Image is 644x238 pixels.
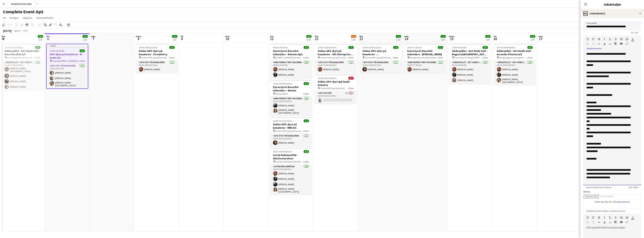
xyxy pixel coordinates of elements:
app-card-role: Gådespillet - Det Hvide Snit3/314:15-18:45 (4t30m)[PERSON_NAME][PERSON_NAME][PERSON_NAME][GEOGRAP... [494,60,536,85]
h3: Fjernstyret Racerbil - indendørs - [PERSON_NAME] [404,49,446,56]
span: søn. [91,35,96,38]
span: 3/3 [530,35,535,38]
span: Online GPS-dyst på kanalerne [320,56,348,59]
span: 14:00-16:15 (2t15m) [273,119,292,122]
button: Fed [598,38,600,41]
button: Kursiv [603,38,606,41]
button: HTML-kode [609,43,611,46]
button: Complete Event ApS [8,0,35,7]
span: 1/1 [441,35,446,38]
span: Online GPS-dyst på kanalerne [141,56,169,59]
span: 14 [404,37,409,41]
span: 3/3 [483,46,488,49]
span: 1 Rolle [303,92,309,95]
span: Receptionen her på kontoret [410,56,436,59]
app-card-role: Mini Fjernstyret Racerbil1/114:00-17:00 (3t)[PERSON_NAME] [404,60,446,73]
app-job-card: 12:45-15:00 (2t15m)1/1Online GPS-dyst på kanalerne - GVL Entreprise A/S Online GPS-dyst på kanale... [315,44,357,73]
span: 1 Rolle [527,56,533,59]
div: 4 job [306,38,311,41]
span: 9 [180,37,184,41]
h3: Gådespillet - Det Hvide Snit - Region [GEOGRAPHIC_DATA] - CIMT - Digital Regulering [449,49,491,56]
button: Tekstfarve [631,216,634,219]
span: 9/9 [306,35,312,38]
div: 15:45-18:00 (2t15m)1/1Online GPS-dyst på kanalerne - Strawberry Online GPS-dyst på kanalerne1 Rol... [136,44,178,73]
button: Fuld skærm [626,221,628,224]
span: tor. [270,35,274,38]
div: 13:00-18:00 (5t)3/3Gådespillet - Det Hvide Snit - Region [GEOGRAPHIC_DATA] - CIMT - Digital Regul... [449,44,491,84]
div: Jobannonce [580,9,644,18]
app-card-role: GPS-dyst på kanalerne1/115:45-18:00 (2t15m)[PERSON_NAME] [136,60,178,73]
span: 13:00-16:00 (3t) [50,49,64,52]
h3: Gådespillet - Det Hvide Snit - Ascendis Pharma A/S [494,49,536,56]
app-job-card: 14:00-16:15 (2t15m)1/1Online GPS-dyst på kanalerne - NNE A/S Online GPS-dyst på kanalerne1 RolleG... [270,117,312,146]
button: Gentag [592,216,595,219]
h3: Online GPS-dyst på kanalerne - GVL Entreprise A/S [315,49,357,56]
span: Rediger [10,16,19,19]
button: Uordnet liste [620,216,623,219]
button: Understregning [609,38,611,41]
span: 1 Rolle [482,56,488,59]
span: 3/3 [83,35,88,38]
span: 1/1 [396,35,401,38]
app-card-role: GPS-dyst på kanalerne1/112:45-15:00 (2t15m)[PERSON_NAME] [315,60,357,73]
span: 1 Rolle [34,56,40,59]
app-card-role: GPS-dysten1A0/116:45-18:30 (1t45m) [315,91,357,104]
span: fre. [315,35,319,38]
span: 15 [448,37,455,41]
span: ons. [538,35,543,38]
a: Kommunikation [35,15,55,20]
a: Vis [1,15,8,20]
span: 1/1 [348,46,354,49]
span: tir. [180,35,184,38]
app-job-card: 05:00-14:00 (9t)2/2Fjernstyret Racerbil - indendørs - Rønslev ApS [STREET_ADDRESS] Hallen1 RolleM... [270,44,312,78]
h3: Online GPS-dyst på kanalerne - NNE A/S [270,123,312,129]
h3: Lav En Reklamefilm - Skattestyrelsen [270,153,312,160]
h3: Jobdetaljer [580,2,644,7]
app-job-card: 14:15-18:45 (4t30m)3/3Gådespillet - Det Hvide Snit - Ascendis Pharma A/S Rungstedgaard, Rungsted ... [494,44,536,85]
span: man. [449,35,455,38]
span: 05:00-14:00 (9t) [273,46,288,49]
app-card-role: Gådespillet - Det Hvide Snit4/411:45-15:30 (3t45m)[PERSON_NAME][GEOGRAPHIC_DATA][PERSON_NAME][PER... [1,60,43,90]
div: 1 job [530,38,535,41]
h1: Complete Event ApS [3,9,43,15]
div: 10:30-14:00 (3t30m)2/2Fjernstyret Racerbil - indendørs - Naviair Naviair Allé 11 RolleMini Fjerns... [270,80,312,116]
div: I gang13:00-16:00 (3t)3/3GPS-dyst på kanalerne - M Seals A/S Islands [STREET_ADDRESS]1 RolleGPS-d... [46,44,88,89]
span: søn. [404,35,409,38]
span: 3/3 [485,35,490,38]
span: 1 Rolle [303,56,309,59]
span: Info om jobbet som helhed [583,186,614,189]
span: Opgaver [23,16,33,19]
div: 14:30-19:00 (4t30m)4/4Lav En Reklamefilm - Skattestyrelsen Scandic Falkoner, [GEOGRAPHIC_DATA]1 R... [270,148,312,195]
span: 2/2 [304,46,309,49]
app-card-role: GPS-dyst på kanalerne3/313:00-16:00 (3t)[PERSON_NAME][PERSON_NAME][PERSON_NAME][GEOGRAPHIC_DATA] [47,64,88,88]
div: CEST [23,29,28,32]
div: 1 job [172,38,177,41]
span: 14:15-18:45 (4t30m) [497,46,516,49]
div: 1 job [441,38,446,41]
span: 7 [90,37,96,41]
app-card-role: GPS-dyst på kanalerne1/114:00-16:15 (2t15m)[PERSON_NAME] [270,134,312,146]
button: Fortryd [586,38,589,41]
button: Indsæt video [620,42,623,45]
a: Opgaver [21,15,34,20]
button: Gennemstreget [614,38,617,41]
span: 1/1 [393,46,398,49]
span: 35 / 140 [628,31,641,34]
button: Vandret linje [598,43,600,46]
span: Scandic Falkoner, [GEOGRAPHIC_DATA] [275,160,303,163]
span: 633 / 8000 [626,186,641,189]
span: 1 Rolle [79,60,85,62]
button: Indsæt video [620,221,623,224]
span: man. [136,35,142,38]
span: 1 Rolle [437,56,443,59]
app-card-role: Mini Fjernstyret Racerbil2/210:30-14:00 (3t30m)[PERSON_NAME][PERSON_NAME][GEOGRAPHIC_DATA] [270,96,312,116]
span: 1 Rolle [303,130,309,132]
button: Fuld skærm [626,42,628,45]
span: [STREET_ADDRESS] Hallen [275,56,301,59]
span: 16:45-18:30 (1t45m) [318,77,337,80]
span: 17 [538,37,543,41]
span: 3/3 [80,49,85,52]
span: 16 [493,37,497,41]
span: Uge 36 [12,29,22,32]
